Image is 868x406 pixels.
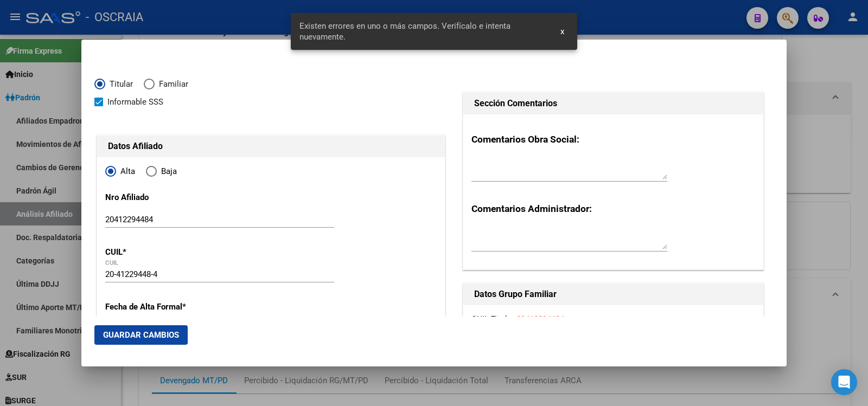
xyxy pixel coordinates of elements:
span: Existen errores en uno o más campos. Verifícalo e intenta nuevamente. [299,21,547,42]
span: x [560,27,564,36]
h1: Sección Comentarios [474,97,752,110]
p: CUIL [105,246,205,259]
span: Alta [116,165,135,178]
div: Open Intercom Messenger [831,369,857,395]
h3: Comentarios Obra Social: [471,132,755,146]
span: Informable SSS [107,95,163,108]
h1: Datos Grupo Familiar [474,288,752,301]
mat-radio-group: Elija una opción [94,81,199,91]
a: 20412294484 [516,314,564,324]
button: Guardar Cambios [94,325,188,345]
p: Nro Afiliado [105,191,205,204]
div: CUIL Titular: Titular: [471,313,755,338]
span: Familiar [155,78,188,91]
h1: Datos Afiliado [108,140,434,153]
span: Baja [157,165,177,178]
span: Titular [105,78,133,91]
span: Guardar Cambios [103,330,179,340]
mat-radio-group: Elija una opción [105,169,188,178]
p: Fecha de Alta Formal [105,301,205,313]
h3: Comentarios Administrador: [471,202,755,216]
button: x [552,22,573,41]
